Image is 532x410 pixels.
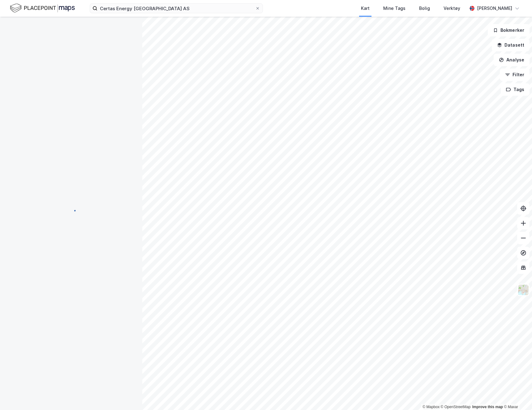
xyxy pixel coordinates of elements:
[361,5,370,12] div: Kart
[488,24,530,36] button: Bokmerker
[517,284,529,296] img: Z
[66,205,76,215] img: spinner.a6d8c91a73a9ac5275cf975e30b51cfb.svg
[97,4,255,13] input: Søk på adresse, matrikkel, gårdeiere, leietakere eller personer
[494,54,530,66] button: Analyse
[419,5,430,12] div: Bolig
[477,5,512,12] div: [PERSON_NAME]
[383,5,405,12] div: Mine Tags
[501,380,532,410] div: Kontrollprogram for chat
[501,380,532,410] iframe: Chat Widget
[500,69,530,81] button: Filter
[10,3,75,14] img: logo.f888ab2527a4732fd821a326f86c7f29.svg
[444,5,460,12] div: Verktøy
[501,83,530,96] button: Tags
[441,405,471,409] a: OpenStreetMap
[472,405,503,409] a: Improve this map
[423,405,440,409] a: Mapbox
[492,39,530,51] button: Datasett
